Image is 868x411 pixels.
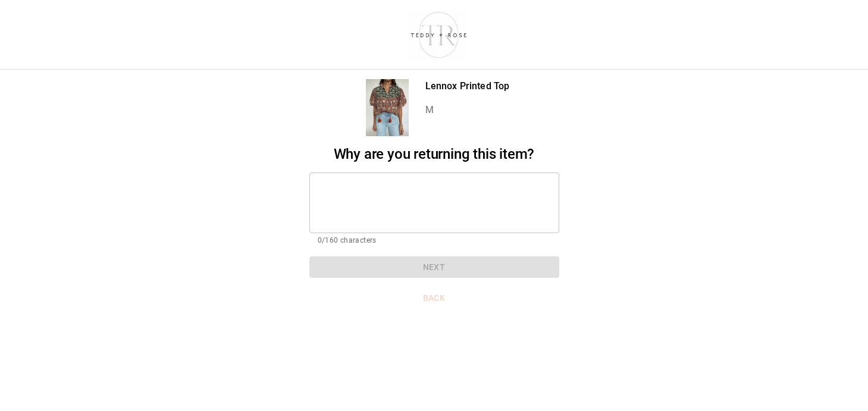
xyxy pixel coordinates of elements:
p: Lennox Printed Top [425,79,510,93]
img: shop-teddyrose.myshopify.com-d93983e8-e25b-478f-b32e-9430bef33fdd [405,9,472,60]
button: Back [309,287,559,309]
p: 0/160 characters [318,235,551,247]
h2: Why are you returning this item? [309,146,559,163]
p: M [425,103,510,117]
